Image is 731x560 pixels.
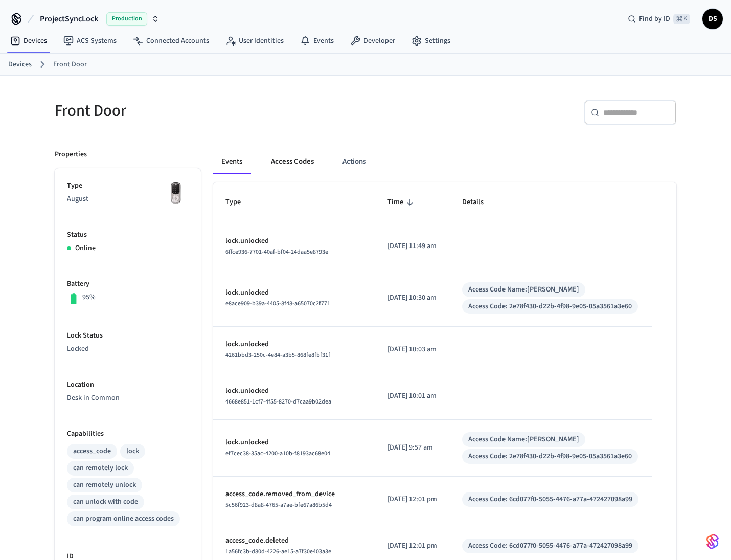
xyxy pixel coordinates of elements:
[55,32,125,50] a: ACS Systems
[225,339,363,350] p: lock.unlocked
[67,181,189,191] p: Type
[73,463,128,474] div: can remotely lock
[387,293,438,303] p: [DATE] 10:30 am
[8,59,32,70] a: Devices
[163,181,189,206] img: Yale Assure Touchscreen Wifi Smart Lock, Satin Nickel, Front
[225,299,330,308] span: e8ace909-b39a-4405-8f48-a65070c2f771
[73,446,111,457] div: access_code
[55,100,359,121] h5: Front Door
[639,14,670,24] span: Find by ID
[40,13,98,25] span: ProjectSyncLock
[67,330,189,341] p: Lock Status
[82,292,96,303] p: 95%
[225,287,363,298] p: lock.unlocked
[225,501,332,509] span: 5c56f923-d8a8-4765-a7ae-bfe67a86b5d4
[225,194,254,210] span: Type
[703,10,722,28] span: DS
[67,344,189,354] p: Locked
[225,386,363,396] p: lock.unlocked
[225,248,328,256] span: 6ffce936-7701-40af-bf04-24daa5e8793e
[225,351,330,360] span: 4261bbd3-250c-4e84-a3b5-868fe8fbf31f
[125,32,217,50] a: Connected Accounts
[263,149,322,174] button: Access Codes
[67,393,189,404] p: Desk in Common
[73,480,136,490] div: can remotely unlock
[620,10,698,28] div: Find by ID⌘ K
[387,391,438,401] p: [DATE] 10:01 am
[342,32,403,50] a: Developer
[462,194,497,210] span: Details
[73,497,138,507] div: can unlock with code
[75,243,96,254] p: Online
[225,535,363,546] p: access_code.deleted
[387,241,438,252] p: [DATE] 11:49 am
[67,429,189,439] p: Capabilities
[468,494,632,505] div: Access Code: 6cd077f0-5055-4476-a77a-472427098a99
[387,541,438,551] p: [DATE] 12:01 pm
[2,32,55,50] a: Devices
[468,541,632,551] div: Access Code: 6cd077f0-5055-4476-a77a-472427098a99
[387,494,438,505] p: [DATE] 12:01 pm
[126,446,139,457] div: lock
[225,397,331,406] span: 4668e851-1cf7-4f55-8270-d7caa9b02dea
[403,32,459,50] a: Settings
[468,434,579,445] div: Access Code Name: [PERSON_NAME]
[67,279,189,289] p: Battery
[468,451,632,462] div: Access Code: 2e78f430-d22b-4f98-9e05-05a3561a3e60
[67,194,189,205] p: August
[217,32,292,50] a: User Identities
[225,236,363,247] p: lock.unlocked
[225,489,363,500] p: access_code.removed_from_device
[702,9,723,29] button: DS
[706,533,719,550] img: SeamLogoGradient.69752ec5.svg
[673,14,690,24] span: ⌘ K
[55,149,87,160] p: Properties
[73,513,174,524] div: can program online access codes
[292,32,342,50] a: Events
[225,449,330,458] span: ef7cec38-35ac-4200-a10b-f8193ac68e04
[468,284,579,295] div: Access Code Name: [PERSON_NAME]
[67,230,189,240] p: Status
[53,59,87,70] a: Front Door
[213,149,676,174] div: ant example
[225,547,331,556] span: 1a56fc3b-d80d-4226-ae15-a7f30e403a3e
[334,149,374,174] button: Actions
[67,379,189,390] p: Location
[213,149,250,174] button: Events
[387,442,438,453] p: [DATE] 9:57 am
[225,437,363,448] p: lock.unlocked
[468,301,632,312] div: Access Code: 2e78f430-d22b-4f98-9e05-05a3561a3e60
[106,12,147,26] span: Production
[387,194,417,210] span: Time
[387,344,438,355] p: [DATE] 10:03 am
